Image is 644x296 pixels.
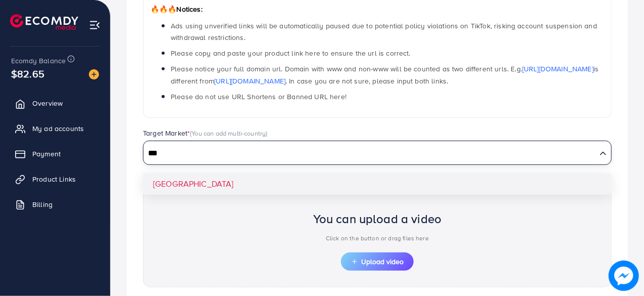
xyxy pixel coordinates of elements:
[8,194,103,215] a: Billing
[151,4,176,14] span: 🔥🔥🔥
[143,173,612,195] li: [GEOGRAPHIC_DATA]
[144,146,596,161] input: Search for option
[171,21,597,43] span: Ads using unverified links will be automatically paused due to potential policy violations on Tik...
[10,14,78,30] img: logo
[8,169,103,189] a: Product Links
[190,129,267,138] span: (You can add multi-country)
[214,76,285,86] a: [URL][DOMAIN_NAME]
[313,212,442,226] h2: You can upload a video
[32,98,63,108] span: Overview
[522,64,593,74] a: [URL][DOMAIN_NAME]
[8,93,103,113] a: Overview
[171,48,411,58] span: Please copy and paste your product link here to ensure the url is correct.
[609,261,639,291] img: image
[32,149,61,159] span: Payment
[32,174,76,184] span: Product Links
[151,4,203,14] span: Notices:
[351,258,404,265] span: Upload video
[8,144,103,164] a: Payment
[32,123,84,134] span: My ad accounts
[143,141,612,165] div: Search for option
[8,118,103,139] a: My ad accounts
[89,69,99,79] img: image
[89,19,101,31] img: menu
[341,252,414,271] button: Upload video
[143,128,268,138] label: Target Market
[171,64,599,86] span: Please notice your full domain url. Domain with www and non-www will be counted as two different ...
[171,92,346,102] span: Please do not use URL Shortens or Banned URL here!
[11,56,66,66] span: Ecomdy Balance
[32,199,53,209] span: Billing
[11,66,44,81] span: $82.65
[313,232,442,244] p: Click on the button or drag files here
